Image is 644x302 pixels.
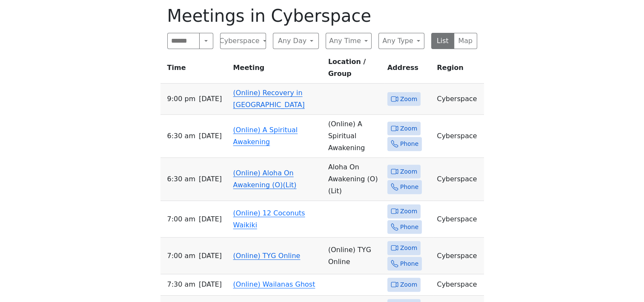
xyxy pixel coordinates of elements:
[199,33,213,49] button: Search
[325,115,384,158] td: (Online) A Spiritual Awakening
[400,279,417,290] span: Zoom
[433,115,484,158] td: Cyberspace
[233,209,305,229] a: (Online) 12 Coconuts Waikiki
[199,213,222,225] span: [DATE]
[233,89,305,109] a: (Online) Recovery in [GEOGRAPHIC_DATA]
[233,126,298,146] a: (Online) A Spiritual Awakening
[233,169,297,189] a: (Online) Aloha On Awakening (O)(Lit)
[167,250,195,262] span: 7:00 AM
[199,93,222,105] span: [DATE]
[325,56,384,84] th: Location / Group
[167,130,195,142] span: 6:30 AM
[230,56,325,84] th: Meeting
[326,33,372,49] button: Any Time
[325,238,384,274] td: (Online) TYG Online
[167,173,195,185] span: 6:30 AM
[384,56,434,84] th: Address
[400,258,418,269] span: Phone
[167,33,200,49] input: Search
[167,213,195,225] span: 7:00 AM
[433,238,484,274] td: Cyberspace
[199,173,222,185] span: [DATE]
[220,33,266,49] button: Cyberspace
[433,56,484,84] th: Region
[167,279,195,290] span: 7:30 AM
[433,201,484,238] td: Cyberspace
[400,206,417,217] span: Zoom
[233,280,315,288] a: (Online) Wailanas Ghost
[167,6,477,26] h1: Meetings in Cyberspace
[433,84,484,115] td: Cyberspace
[273,33,319,49] button: Any Day
[199,250,222,262] span: [DATE]
[400,222,418,232] span: Phone
[400,139,418,149] span: Phone
[325,158,384,201] td: Aloha On Awakening (O) (Lit)
[400,166,417,177] span: Zoom
[433,274,484,296] td: Cyberspace
[378,33,424,49] button: Any Type
[199,130,222,142] span: [DATE]
[233,252,301,260] a: (Online) TYG Online
[454,33,477,49] button: Map
[400,123,417,134] span: Zoom
[167,93,196,105] span: 9:00 PM
[431,33,455,49] button: List
[199,279,222,290] span: [DATE]
[160,56,230,84] th: Time
[433,158,484,201] td: Cyberspace
[400,182,418,192] span: Phone
[400,94,417,105] span: Zoom
[400,243,417,253] span: Zoom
